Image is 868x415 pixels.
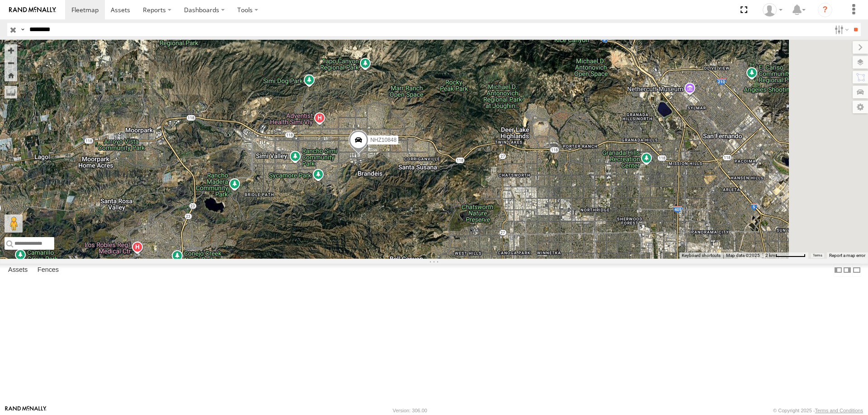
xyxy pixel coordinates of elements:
label: Dock Summary Table to the Left [834,264,843,277]
span: 2 km [765,253,775,258]
a: Terms (opens in new tab) [813,254,822,257]
span: Map data ©2025 [726,253,760,258]
label: Dock Summary Table to the Right [843,264,852,277]
button: Drag Pegman onto the map to open Street View [5,214,23,233]
button: Keyboard shortcuts [682,252,721,259]
img: rand-logo.svg [9,7,56,13]
a: Terms and Conditions [815,408,863,413]
label: Search Query [19,23,26,36]
div: © Copyright 2025 - [773,408,863,413]
div: Zulema McIntosch [759,3,786,17]
a: Visit our Website [5,406,47,415]
a: Report a map error [829,253,865,258]
span: NHZ10848 [370,137,396,143]
label: Fences [33,264,63,276]
label: Map Settings [853,101,868,113]
label: Assets [4,264,32,276]
button: Zoom Home [5,69,17,81]
div: Version: 306.00 [393,408,427,413]
button: Map Scale: 2 km per 63 pixels [763,252,808,259]
label: Search Filter Options [831,23,850,36]
i: ? [818,3,832,17]
button: Zoom out [5,56,17,69]
label: Hide Summary Table [852,264,861,277]
label: Measure [5,86,17,98]
button: Zoom in [5,44,17,56]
